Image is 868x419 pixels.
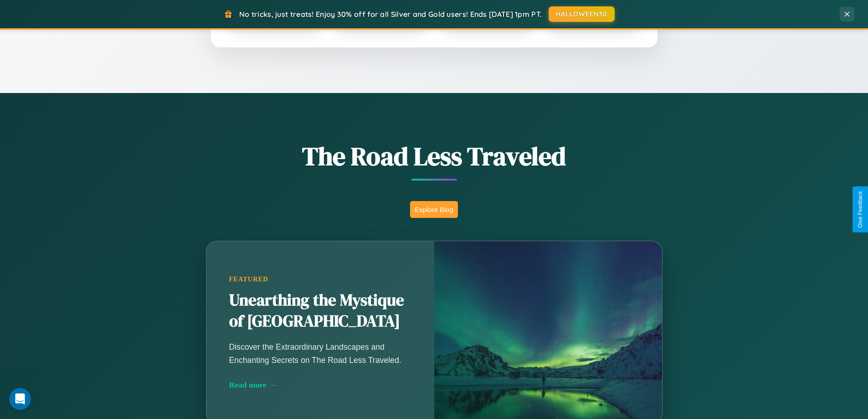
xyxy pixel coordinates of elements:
h1: The Road Less Traveled [161,139,708,174]
div: Give Feedback [857,191,863,228]
span: No tricks, just treats! Enjoy 30% off for all Silver and Gold users! Ends [DATE] 1pm PT. [239,10,542,19]
div: Featured [229,275,411,283]
p: Discover the Extraordinary Landscapes and Enchanting Secrets on The Road Less Traveled. [229,341,411,366]
iframe: Intercom live chat [9,388,31,410]
h2: Unearthing the Mystique of [GEOGRAPHIC_DATA] [229,290,411,332]
div: Read more → [229,380,411,390]
button: HALLOWEEN30 [549,6,615,22]
button: Explore Blog [410,201,458,218]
